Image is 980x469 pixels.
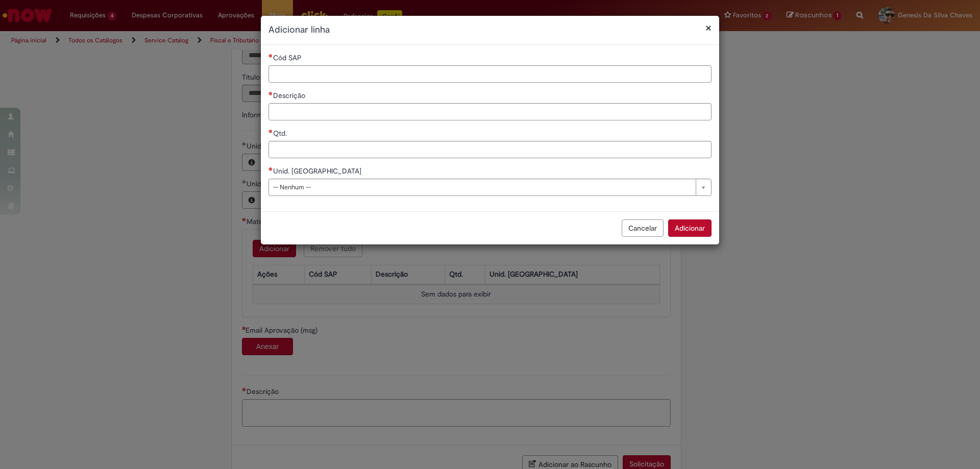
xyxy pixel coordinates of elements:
[273,179,691,195] span: -- Nenhum --
[273,53,304,62] span: Cód SAP
[273,129,289,138] span: Qtd.
[268,167,273,171] span: Necessários
[268,141,712,158] input: Qtd.
[668,219,712,237] button: Adicionar
[705,22,712,33] button: Fechar modal
[273,166,363,176] span: Unid. [GEOGRAPHIC_DATA]
[268,54,273,58] span: Necessários
[268,91,273,95] span: Necessários
[268,103,712,120] input: Descrição
[273,91,307,100] span: Descrição
[268,65,712,83] input: Cód SAP
[268,129,273,133] span: Necessários
[268,23,712,37] h2: Adicionar linha
[622,219,664,237] button: Cancelar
